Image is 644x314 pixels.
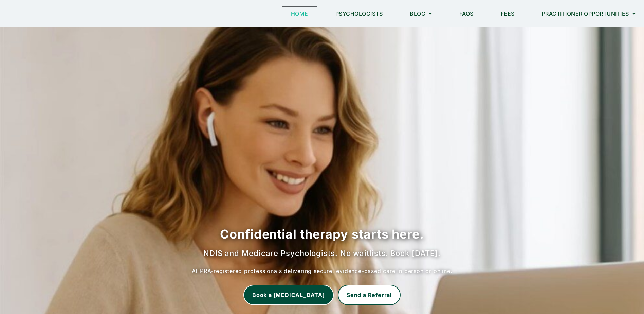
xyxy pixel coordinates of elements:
[492,6,523,21] a: Fees
[7,226,637,243] h1: Confidential therapy starts here.
[338,285,401,305] a: Send a Referral to Chat Corner
[243,285,334,305] a: Book a Psychologist Now
[7,265,637,276] p: AHPRA-registered professionals delivering secure, evidence-based care in person or online.
[451,6,482,21] a: FAQs
[7,248,637,259] h2: NDIS and Medicare Psychologists. No waitlists. Book [DATE].
[401,6,441,21] a: Blog
[282,6,317,21] a: Home
[327,6,391,21] a: Psychologists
